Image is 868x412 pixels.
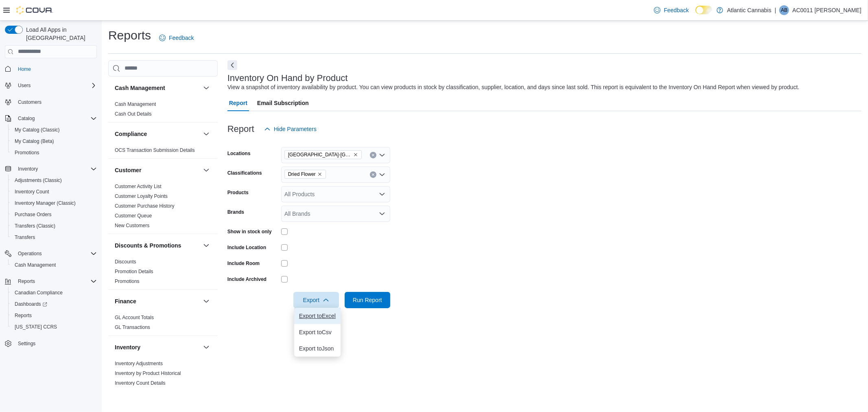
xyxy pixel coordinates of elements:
span: Inventory Count [11,187,97,197]
span: Adjustments (Classic) [15,177,62,184]
span: Reports [15,276,97,286]
a: Inventory Count Details [115,380,166,386]
span: Catalog [15,114,97,123]
h3: Inventory [115,343,140,351]
button: Adjustments (Classic) [8,175,100,186]
span: Inventory Adjustments [115,360,163,367]
a: Discounts [115,259,136,265]
span: AB [781,5,787,15]
span: Reports [18,278,35,285]
span: Users [15,81,97,90]
span: Purchase Orders [11,210,97,219]
span: Email Subscription [257,95,309,111]
h1: Reports [108,27,151,44]
a: Customer Purchase History [115,203,175,209]
h3: Cash Management [115,84,165,92]
span: Cash Management [15,262,56,268]
nav: Complex example [5,60,97,371]
a: Dashboards [11,299,50,309]
label: Classifications [227,170,262,176]
span: Inventory by Product Historical [115,370,181,377]
h3: Report [227,124,254,134]
button: Open list of options [379,171,385,178]
span: Inventory Count [15,188,49,195]
h3: Customer [115,166,141,174]
a: Promotion Details [115,269,153,274]
label: Brands [227,209,244,215]
span: Inventory [18,166,38,172]
label: Show in stock only [227,228,272,235]
span: Dashboards [15,301,47,307]
button: Operations [2,248,100,259]
span: Feedback [664,6,689,14]
span: Cash Out Details [115,111,152,117]
p: AC0011 [PERSON_NAME] [792,5,861,15]
span: Export to Csv [299,329,336,335]
a: Feedback [156,30,197,46]
button: Catalog [2,113,100,124]
a: Inventory Manager (Classic) [11,198,79,208]
span: My Catalog (Beta) [11,136,97,146]
a: My Catalog (Classic) [11,125,63,135]
span: Promotion Details [115,268,153,275]
span: Hide Parameters [274,125,317,133]
a: Promotions [115,278,140,284]
a: Reports [11,311,35,320]
button: Reports [2,276,100,287]
span: Export [298,292,334,308]
span: Report [229,95,247,111]
span: Transfers (Classic) [15,223,55,229]
span: Transfers (Classic) [11,221,97,231]
span: Customers [15,97,97,107]
span: Inventory Manager (Classic) [15,200,76,206]
label: Include Location [227,244,266,251]
button: Canadian Compliance [8,287,100,298]
button: Cash Management [8,259,100,271]
span: Settings [15,338,97,348]
span: Inventory Manager (Classic) [11,198,97,208]
span: Discounts [115,259,136,265]
span: Dried Flower [284,170,326,179]
span: Home [15,64,97,74]
span: Purchase Orders [15,211,52,218]
span: Customer Loyalty Points [115,193,168,199]
span: Cash Management [11,260,97,270]
button: [US_STATE] CCRS [8,321,100,333]
button: Catalog [15,114,38,123]
a: Customer Queue [115,213,152,219]
span: Run Report [353,296,382,304]
button: Inventory [115,343,200,351]
button: Users [2,80,100,91]
label: Include Room [227,260,260,267]
a: GL Transactions [115,324,150,330]
h3: Compliance [115,130,147,138]
div: Finance [108,313,218,335]
img: Cova [16,6,53,14]
a: Promotions [11,148,43,158]
span: Washington CCRS [11,322,97,332]
button: Customer [201,165,211,175]
a: Feedback [651,2,692,18]
span: Settings [18,340,35,347]
button: Customers [2,96,100,108]
span: Inventory [15,164,97,174]
span: OCS Transaction Submission Details [115,147,195,153]
a: Adjustments (Classic) [11,175,65,185]
button: Promotions [8,147,100,158]
div: Customer [108,182,218,234]
a: Cash Management [115,101,156,107]
button: Purchase Orders [8,209,100,220]
span: Customer Purchase History [115,203,175,209]
span: Promotions [11,148,97,158]
a: Purchase Orders [11,210,55,219]
button: Run Report [345,292,390,308]
span: Cash Management [115,101,156,107]
h3: Inventory On Hand by Product [227,73,348,83]
span: GL Transactions [115,324,150,331]
button: Operations [15,249,45,259]
button: Open list of options [379,210,385,217]
a: Customers [15,97,45,107]
div: AC0011 Blackmore Barb [779,5,789,15]
a: GL Account Totals [115,315,154,320]
p: | [775,5,776,15]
